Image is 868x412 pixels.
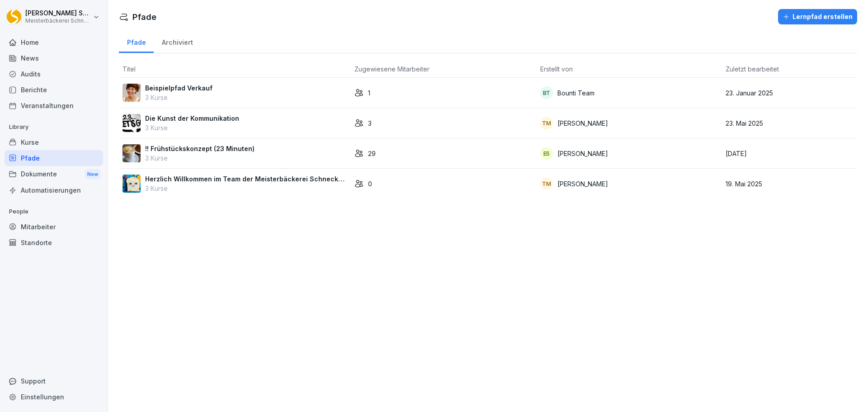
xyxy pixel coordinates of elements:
a: News [5,50,103,66]
a: Home [5,34,103,50]
div: Support [5,373,103,389]
div: Dokumente [5,166,103,183]
p: 3 Kurse [145,184,347,193]
a: Pfade [119,30,154,53]
a: Mitarbeiter [5,219,103,235]
p: Beispielpfad Verkauf [145,83,212,93]
p: !! Frühstückskonzept (23 Minuten) [145,144,255,153]
button: Lernpfad erstellen [778,9,857,24]
img: brh93vd8hq51hdkwcciopg2e.png [123,84,141,102]
p: [PERSON_NAME] Schneckenburger [25,9,91,17]
p: [PERSON_NAME] [557,149,608,158]
p: Herzlich Willkommen im Team der Meisterbäckerei Schneckenburger [145,174,347,184]
p: Die Kunst der Kommunikation [145,114,239,123]
div: TM [540,117,553,129]
div: BT [540,86,553,99]
p: Meisterbäckerei Schneckenburger [25,18,91,24]
p: 3 Kurse [145,93,212,102]
a: Pfade [5,150,103,166]
h1: Pfade [132,11,156,23]
img: ph3f3lza62t6z1dt7lfe6uls.png [123,114,141,132]
span: Zugewiesene Mitarbeiter [354,65,429,73]
a: Einstellungen [5,389,103,405]
a: Audits [5,66,103,82]
a: Kurse [5,134,103,150]
p: Library [5,120,103,134]
p: [DATE] [726,149,854,158]
p: 3 Kurse [145,123,239,133]
p: 23. Mai 2025 [726,118,854,128]
a: Standorte [5,235,103,251]
p: People [5,204,103,219]
p: Bounti Team [557,88,594,98]
div: ES [540,147,553,160]
p: [PERSON_NAME] [557,118,608,128]
p: [PERSON_NAME] [557,179,608,189]
p: 3 Kurse [145,153,255,163]
a: Archiviert [154,30,201,53]
span: Zuletzt bearbeitet [726,65,779,73]
div: Lernpfad erstellen [783,12,853,22]
a: Veranstaltungen [5,98,103,114]
a: Berichte [5,82,103,98]
div: New [85,169,100,180]
p: 3 [368,118,372,128]
img: cchhsbktxphd7g39kx83569h.png [123,175,141,193]
span: Erstellt von [540,65,573,73]
a: DokumenteNew [5,166,103,183]
p: 0 [368,179,372,189]
img: zo7l6l53g2bwreev80elz8nf.png [123,144,141,162]
p: 19. Mai 2025 [726,179,854,189]
span: Titel [123,65,136,73]
div: TM [540,177,553,190]
a: Automatisierungen [5,182,103,198]
p: 1 [368,88,370,98]
p: 29 [368,149,376,158]
p: 23. Januar 2025 [726,88,854,98]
